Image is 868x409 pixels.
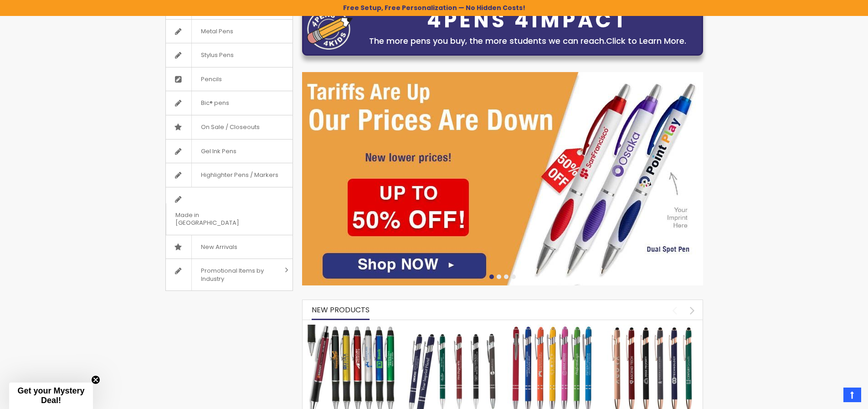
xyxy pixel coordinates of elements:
[166,203,270,235] span: Made in [GEOGRAPHIC_DATA]
[166,20,293,43] a: Metal Pens
[191,163,288,187] span: Highlighter Pens / Markers
[166,91,293,115] a: Bic® pens
[307,8,353,50] img: four_pen_logo.png
[166,235,293,259] a: New Arrivals
[307,324,398,332] a: The Barton Custom Pens Special Offer
[407,324,498,332] a: Custom Soft Touch Metal Pen - Stylus Top
[507,324,598,332] a: Ellipse Softy Brights with Stylus Pen - Laser
[302,72,703,285] img: /cheap-promotional-products.html
[843,388,861,402] a: Top
[357,11,698,30] div: 4PENS 4IMPACT
[166,115,293,139] a: On Sale / Closeouts
[191,235,247,259] span: New Arrivals
[91,375,100,384] button: Close teaser
[166,187,293,235] a: Made in [GEOGRAPHIC_DATA]
[191,259,282,290] span: Promotional Items by Industry
[17,386,84,405] span: Get your Mystery Deal!
[191,67,231,91] span: Pencils
[684,302,700,318] div: next
[166,259,293,290] a: Promotional Items by Industry
[606,35,686,47] a: Click to Learn More.
[357,35,698,47] div: The more pens you buy, the more students we can reach.
[312,305,370,315] span: New Products
[191,20,242,43] span: Metal Pens
[9,383,93,409] div: Get your Mystery Deal!Close teaser
[191,140,246,163] span: Gel Ink Pens
[166,67,293,91] a: Pencils
[166,140,293,163] a: Gel Ink Pens
[166,43,293,67] a: Stylus Pens
[191,91,238,115] span: Bic® pens
[166,163,293,187] a: Highlighter Pens / Markers
[191,43,243,67] span: Stylus Pens
[667,302,683,318] div: prev
[607,324,698,332] a: Ellipse Softy Rose Gold Classic with Stylus Pen - Silver Laser
[191,115,269,139] span: On Sale / Closeouts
